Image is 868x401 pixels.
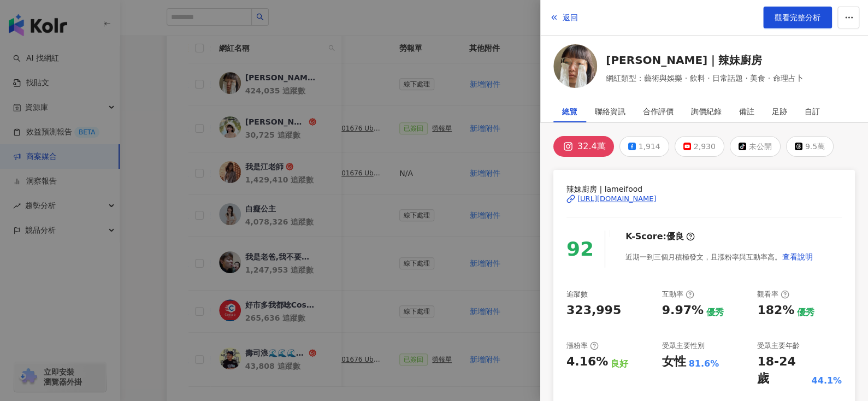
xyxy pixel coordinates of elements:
div: 足跡 [772,101,787,122]
div: 受眾主要性別 [662,341,705,351]
div: 合作評價 [643,101,674,122]
div: 1,914 [639,139,660,154]
button: 查看說明 [782,246,813,268]
div: 323,995 [566,302,621,319]
div: K-Score : [625,231,695,243]
div: 優秀 [706,306,724,319]
div: 受眾主要年齡 [757,341,800,351]
div: 2,930 [694,139,716,154]
button: 返回 [549,7,578,28]
div: 9.5萬 [805,139,825,154]
div: 優良 [666,231,684,243]
a: KOL Avatar [553,44,597,92]
div: 4.16% [566,353,608,370]
div: 備註 [739,101,754,122]
a: 觀看完整分析 [763,7,832,28]
div: 32.4萬 [577,139,606,154]
div: 44.1% [811,375,842,387]
div: 18-24 歲 [757,353,808,387]
div: 漲粉率 [566,341,599,351]
a: [PERSON_NAME]｜辣妹廚房 [606,52,803,68]
div: 聯絡資訊 [595,101,625,122]
div: 近期一到三個月積極發文，且漲粉率與互動率高。 [625,246,813,268]
img: KOL Avatar [553,44,597,88]
button: 2,930 [675,136,724,157]
div: 良好 [611,358,628,370]
div: 優秀 [797,306,814,319]
span: 觀看完整分析 [775,13,820,22]
div: 觀看率 [757,290,789,299]
div: 9.97% [662,302,704,319]
div: 互動率 [662,290,694,299]
span: 查看說明 [782,252,813,261]
span: 網紅類型：藝術與娛樂 · 飲料 · 日常話題 · 美食 · 命理占卜 [606,72,803,84]
div: 未公開 [749,139,772,154]
div: 追蹤數 [566,290,588,299]
div: 182% [757,302,794,319]
div: [URL][DOMAIN_NAME] [577,194,657,204]
button: 32.4萬 [553,136,614,157]
span: 返回 [563,13,578,22]
div: 女性 [662,353,686,370]
div: 總覽 [562,101,577,122]
div: 92 [566,234,594,265]
button: 9.5萬 [786,136,834,157]
div: 詢價紀錄 [691,101,722,122]
div: 自訂 [805,101,820,122]
a: [URL][DOMAIN_NAME] [566,194,842,204]
span: 辣妹廚房 | lameifood [566,183,842,195]
div: 81.6% [689,358,719,370]
button: 未公開 [730,136,781,157]
button: 1,914 [619,136,669,157]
